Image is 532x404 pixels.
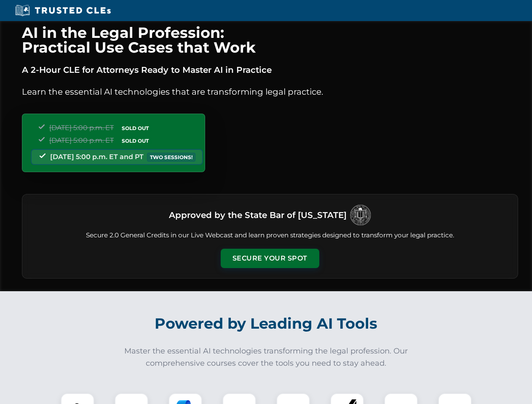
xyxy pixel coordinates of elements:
p: A 2-Hour CLE for Attorneys Ready to Master AI in Practice [22,63,518,77]
span: SOLD OUT [119,136,152,145]
h2: Powered by Leading AI Tools [33,309,500,338]
h1: AI in the Legal Profession: Practical Use Cases that Work [22,25,518,55]
p: Learn the essential AI technologies that are transforming legal practice. [22,85,518,98]
span: [DATE] 5:00 p.m. ET [49,124,114,132]
p: Secure 2.0 General Credits in our Live Webcast and learn proven strategies designed to transform ... [32,231,508,240]
img: Logo [350,205,371,226]
p: Master the essential AI technologies transforming the legal profession. Our comprehensive courses... [119,345,414,369]
button: Secure Your Spot [221,249,319,268]
img: Trusted CLEs [13,4,113,17]
h3: Approved by the State Bar of [US_STATE] [169,207,347,223]
span: SOLD OUT [119,124,152,133]
span: [DATE] 5:00 p.m. ET [49,136,114,144]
